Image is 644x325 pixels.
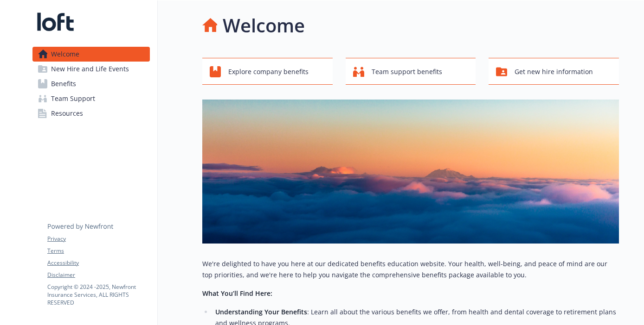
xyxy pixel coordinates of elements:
h1: Welcome [223,12,305,39]
span: Welcome [51,47,79,62]
span: New Hire and Life Events [51,62,129,76]
a: Terms [47,247,149,255]
a: Privacy [47,235,149,243]
a: Benefits [32,76,150,91]
span: Team support benefits [372,63,442,81]
a: New Hire and Life Events [32,62,150,76]
span: Team Support [51,91,95,106]
a: Disclaimer [47,271,149,279]
strong: Understanding Your Benefits [215,307,307,316]
a: Resources [32,106,150,121]
button: Get new hire information [489,58,619,85]
span: Explore company benefits [228,63,309,81]
p: We're delighted to have you here at our dedicated benefits education website. Your health, well-b... [202,258,619,281]
button: Explore company benefits [202,58,333,85]
span: Benefits [51,76,76,91]
img: overview page banner [202,100,619,244]
span: Resources [51,106,83,121]
button: Team support benefits [346,58,476,85]
strong: What You’ll Find Here: [202,289,272,298]
a: Accessibility [47,259,149,267]
p: Copyright © 2024 - 2025 , Newfront Insurance Services, ALL RIGHTS RESERVED [47,283,149,306]
span: Get new hire information [515,63,593,81]
a: Welcome [32,47,150,62]
a: Team Support [32,91,150,106]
